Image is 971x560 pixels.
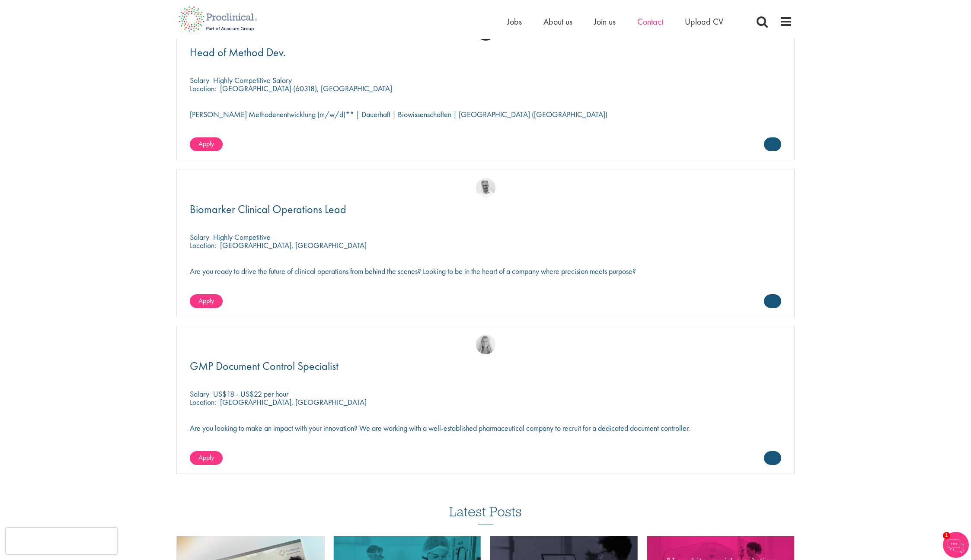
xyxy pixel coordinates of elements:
span: Location: [190,397,216,407]
a: Apply [190,451,223,465]
a: Upload CV [685,16,723,27]
a: Apply [190,294,223,308]
p: [PERSON_NAME] Methodenentwicklung (m/w/d)** | Dauerhaft | Biowissenschaften | [GEOGRAPHIC_DATA] (... [190,110,781,118]
a: GMP Document Control Specialist [190,361,781,372]
a: Contact [637,16,663,27]
a: Jobs [507,16,522,27]
span: Head of Method Dev. [190,45,286,60]
img: Chatbot [943,532,969,558]
p: US$18 - US$22 per hour [213,389,288,399]
span: Apply [198,453,214,462]
span: Biomarker Clinical Operations Lead [190,202,346,216]
a: Apply [190,137,223,151]
span: Apply [198,139,214,148]
a: Join us [594,16,616,27]
p: Are you ready to drive the future of clinical operations from behind the scenes? Looking to be in... [190,267,781,275]
span: 1 [943,532,950,539]
p: [GEOGRAPHIC_DATA], [GEOGRAPHIC_DATA] [220,240,367,250]
h3: Latest Posts [449,504,522,525]
p: Are you looking to make an impact with your innovation? We are working with a well-established ph... [190,424,781,432]
span: GMP Document Control Specialist [190,359,339,373]
span: Location: [190,83,216,93]
iframe: reCAPTCHA [6,528,117,554]
span: Location: [190,240,216,250]
span: Apply [198,296,214,305]
p: [GEOGRAPHIC_DATA], [GEOGRAPHIC_DATA] [220,397,367,407]
img: Shannon Briggs [476,335,495,354]
span: Salary [190,232,209,242]
a: Biomarker Clinical Operations Lead [190,204,781,215]
p: Highly Competitive [213,232,271,242]
span: Salary [190,75,209,85]
a: About us [543,16,572,27]
span: Salary [190,389,209,399]
p: [GEOGRAPHIC_DATA] (60318), [GEOGRAPHIC_DATA] [220,83,392,93]
p: Highly Competitive Salary [213,75,292,85]
a: Head of Method Dev. [190,47,781,58]
img: Joshua Bye [476,178,495,197]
